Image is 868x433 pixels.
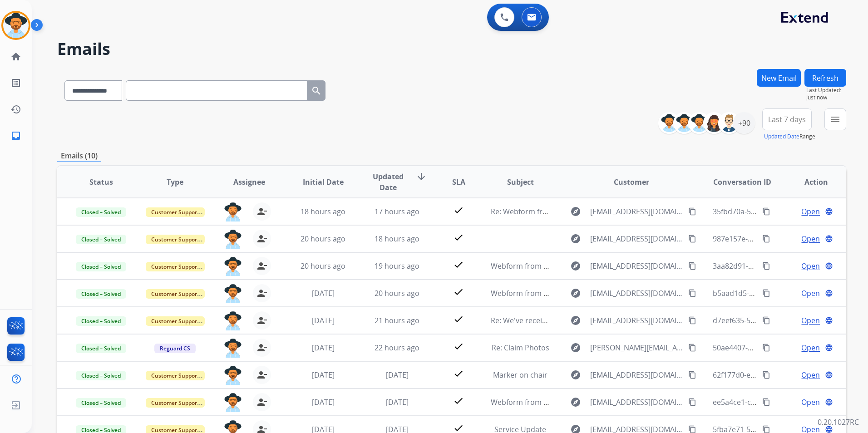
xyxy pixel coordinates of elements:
img: agent-avatar [224,230,242,249]
span: Re: Claim Photos [492,343,549,353]
mat-icon: person_remove [256,261,267,271]
mat-icon: language [825,207,833,216]
span: Initial Date [303,177,344,187]
span: Last Updated: [806,87,846,94]
span: Webform from [EMAIL_ADDRESS][DOMAIN_NAME] on [DATE] [491,261,696,271]
mat-icon: check [453,395,464,406]
span: Re: We've received your product [491,315,602,325]
span: Customer [614,177,649,187]
span: Open [801,369,820,380]
mat-icon: search [311,85,322,96]
p: Emails (10) [57,150,101,162]
span: Marker on chair [493,370,547,380]
mat-icon: arrow_downward [416,171,427,182]
mat-icon: inbox [10,130,21,141]
mat-icon: check [453,368,464,379]
img: agent-avatar [224,393,242,412]
img: agent-avatar [224,366,242,385]
button: Refresh [804,69,846,87]
span: 62f177d0-ebbe-4036-a460-5ef5aff67596 [713,370,847,380]
mat-icon: menu [830,114,841,125]
mat-icon: check [453,341,464,352]
span: [EMAIL_ADDRESS][DOMAIN_NAME] [590,288,683,299]
span: [EMAIL_ADDRESS][DOMAIN_NAME] [590,261,683,271]
span: Customer Support [146,262,205,271]
mat-icon: content_copy [688,207,696,216]
span: [EMAIL_ADDRESS][DOMAIN_NAME] [590,397,683,408]
mat-icon: history [10,104,21,115]
span: Conversation ID [713,177,771,187]
span: Customer Support [146,398,205,408]
span: Reguard CS [154,344,196,353]
span: Closed – Solved [76,371,126,380]
mat-icon: explore [570,233,581,244]
mat-icon: language [825,398,833,406]
button: Last 7 days [762,108,812,130]
mat-icon: language [825,316,833,325]
mat-icon: list_alt [10,78,21,89]
mat-icon: explore [570,315,581,326]
mat-icon: content_copy [762,398,770,406]
span: Closed – Solved [76,344,126,353]
span: 20 hours ago [301,234,345,244]
mat-icon: content_copy [688,289,696,297]
span: 18 hours ago [375,234,419,244]
span: 18 hours ago [301,207,345,216]
span: Customer Support [146,207,205,217]
mat-icon: language [825,344,833,352]
span: [DATE] [312,397,335,407]
span: Customer Support [146,289,205,299]
span: SLA [452,177,465,187]
img: agent-avatar [224,202,242,221]
span: 50ae4407-241f-4902-a35f-5de2911466b1 [713,343,850,353]
mat-icon: content_copy [762,316,770,325]
mat-icon: explore [570,261,581,271]
span: Re: Webform from [EMAIL_ADDRESS][DOMAIN_NAME] on [DATE] [491,207,709,216]
span: 21 hours ago [375,315,419,325]
span: [EMAIL_ADDRESS][DOMAIN_NAME] [590,206,683,217]
mat-icon: explore [570,397,581,408]
button: Updated Date [764,133,799,140]
mat-icon: explore [570,342,581,353]
span: [DATE] [312,288,335,298]
span: Just now [806,94,846,101]
span: Customer Support [146,316,205,326]
mat-icon: explore [570,288,581,299]
p: 0.20.1027RC [818,417,859,428]
span: Closed – Solved [76,207,126,217]
span: Customer Support [146,235,205,244]
span: b5aad1d5-2cf4-4646-b193-8906ab2fcb29 [713,288,851,298]
mat-icon: home [10,51,21,62]
img: agent-avatar [224,284,242,303]
mat-icon: check [453,314,464,325]
button: New Email [757,69,801,87]
img: agent-avatar [224,311,242,330]
span: d7eef635-5014-46fc-a9a5-dc360129c517 [713,315,848,325]
mat-icon: content_copy [688,262,696,270]
mat-icon: check [453,232,464,243]
span: Closed – Solved [76,235,126,244]
mat-icon: content_copy [688,398,696,406]
mat-icon: language [825,235,833,243]
mat-icon: content_copy [762,289,770,297]
th: Action [772,166,846,198]
img: avatar [3,13,29,38]
span: [EMAIL_ADDRESS][DOMAIN_NAME] [590,315,683,326]
span: Open [801,261,820,271]
img: agent-avatar [224,257,242,276]
mat-icon: person_remove [256,369,267,380]
span: Open [801,315,820,326]
span: [DATE] [386,370,409,380]
span: 19 hours ago [375,261,419,271]
span: Closed – Solved [76,262,126,271]
img: agent-avatar [224,339,242,358]
mat-icon: content_copy [688,316,696,325]
mat-icon: person_remove [256,233,267,244]
span: Closed – Solved [76,316,126,326]
mat-icon: language [825,262,833,270]
span: Open [801,233,820,244]
span: 35fbd70a-5997-4882-a5dc-8289f336f7f7 [713,207,846,216]
mat-icon: person_remove [256,288,267,299]
span: [PERSON_NAME][EMAIL_ADDRESS][PERSON_NAME][DOMAIN_NAME] [590,342,683,353]
mat-icon: person_remove [256,342,267,353]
